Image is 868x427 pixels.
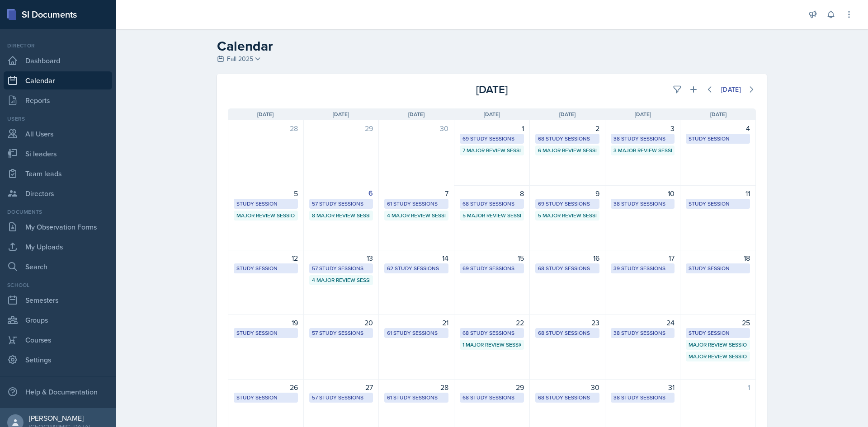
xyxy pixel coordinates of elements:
[217,38,767,54] h2: Calendar
[611,253,675,263] div: 17
[710,110,726,118] span: [DATE]
[384,188,448,199] div: 7
[384,317,448,328] div: 21
[234,253,298,263] div: 12
[538,264,597,272] div: 68 Study Sessions
[535,253,599,263] div: 16
[4,115,112,123] div: Users
[234,123,298,134] div: 28
[635,110,651,118] span: [DATE]
[689,200,747,208] div: Study Session
[4,311,112,329] a: Groups
[4,145,112,163] a: Si leaders
[236,394,295,402] div: Study Session
[387,211,446,220] div: 4 Major Review Sessions
[227,54,253,64] span: Fall 2025
[404,81,580,98] div: [DATE]
[309,382,373,393] div: 27
[4,281,112,289] div: School
[689,329,747,337] div: Study Session
[686,382,750,393] div: 1
[333,110,349,118] span: [DATE]
[460,382,524,393] div: 29
[686,188,750,199] div: 11
[462,211,521,220] div: 5 Major Review Sessions
[236,264,295,272] div: Study Session
[236,329,295,337] div: Study Session
[4,52,112,70] a: Dashboard
[236,200,295,208] div: Study Session
[312,200,371,208] div: 57 Study Sessions
[462,200,521,208] div: 68 Study Sessions
[4,218,112,236] a: My Observation Forms
[4,125,112,143] a: All Users
[4,383,112,401] div: Help & Documentation
[312,394,371,402] div: 57 Study Sessions
[613,394,672,402] div: 38 Study Sessions
[611,123,675,134] div: 3
[312,264,371,272] div: 57 Study Sessions
[559,110,576,118] span: [DATE]
[462,329,521,337] div: 68 Study Sessions
[535,123,599,134] div: 2
[689,135,747,143] div: Study Session
[234,188,298,199] div: 5
[4,331,112,349] a: Courses
[384,253,448,263] div: 14
[535,317,599,328] div: 23
[309,188,373,199] div: 6
[721,86,741,93] div: [DATE]
[538,394,597,402] div: 68 Study Sessions
[384,382,448,393] div: 28
[460,123,524,134] div: 1
[4,71,112,89] a: Calendar
[460,188,524,199] div: 8
[312,329,371,337] div: 57 Study Sessions
[462,146,521,155] div: 7 Major Review Sessions
[309,123,373,134] div: 29
[387,264,446,272] div: 62 Study Sessions
[535,382,599,393] div: 30
[309,317,373,328] div: 20
[236,211,295,220] div: Major Review Session
[611,188,675,199] div: 10
[312,276,371,284] div: 4 Major Review Sessions
[460,253,524,263] div: 15
[387,394,446,402] div: 61 Study Sessions
[4,238,112,256] a: My Uploads
[686,123,750,134] div: 4
[387,329,446,337] div: 61 Study Sessions
[4,184,112,202] a: Directors
[538,211,597,220] div: 5 Major Review Sessions
[689,341,747,349] div: Major Review Session
[234,382,298,393] div: 26
[613,329,672,337] div: 38 Study Sessions
[613,135,672,143] div: 38 Study Sessions
[29,413,90,422] div: [PERSON_NAME]
[689,264,747,272] div: Study Session
[538,146,597,155] div: 6 Major Review Sessions
[689,352,747,361] div: Major Review Session
[538,329,597,337] div: 68 Study Sessions
[611,317,675,328] div: 24
[535,188,599,199] div: 9
[538,200,597,208] div: 69 Study Sessions
[538,135,597,143] div: 68 Study Sessions
[462,394,521,402] div: 68 Study Sessions
[257,110,274,118] span: [DATE]
[408,110,425,118] span: [DATE]
[4,42,112,50] div: Director
[613,264,672,272] div: 39 Study Sessions
[462,135,521,143] div: 69 Study Sessions
[4,208,112,216] div: Documents
[4,291,112,309] a: Semesters
[234,317,298,328] div: 19
[4,351,112,369] a: Settings
[460,317,524,328] div: 22
[613,200,672,208] div: 38 Study Sessions
[309,253,373,263] div: 13
[715,82,747,97] button: [DATE]
[686,317,750,328] div: 25
[387,200,446,208] div: 61 Study Sessions
[4,164,112,183] a: Team leads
